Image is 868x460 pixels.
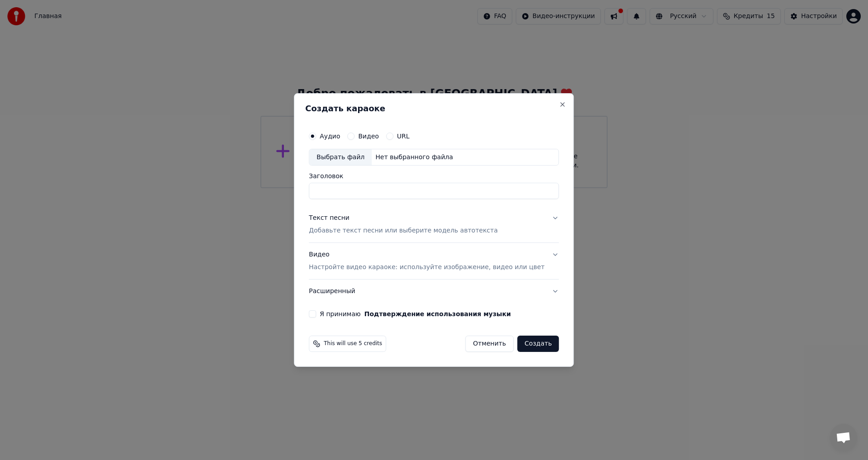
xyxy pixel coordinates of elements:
label: URL [397,133,410,139]
button: Отменить [465,336,514,352]
button: Я принимаю [364,311,511,317]
div: Нет выбранного файла [372,153,457,162]
label: Я принимаю [320,311,511,317]
button: ВидеоНастройте видео караоке: используйте изображение, видео или цвет [309,243,559,280]
label: Заголовок [309,173,559,180]
p: Настройте видео караоке: используйте изображение, видео или цвет [309,263,544,272]
h2: Создать караоке [305,104,562,113]
button: Текст песниДобавьте текст песни или выберите модель автотекста [309,207,559,243]
div: Выбрать файл [309,149,372,166]
button: Создать [517,336,559,352]
div: Текст песни [309,214,349,223]
p: Добавьте текст песни или выберите модель автотекста [309,227,498,236]
button: Расширенный [309,280,559,303]
label: Видео [358,133,379,139]
div: Видео [309,251,544,272]
span: This will use 5 credits [324,340,382,347]
label: Аудио [320,133,340,139]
